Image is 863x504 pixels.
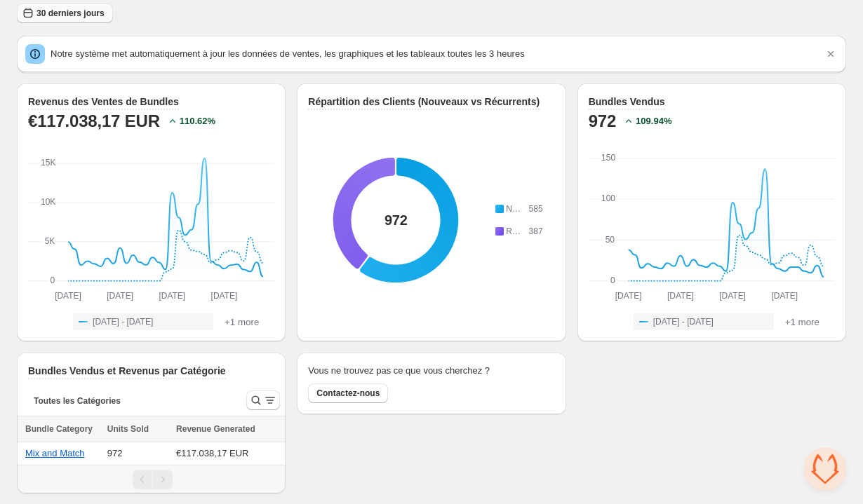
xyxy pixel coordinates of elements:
text: [DATE] [615,291,641,301]
h2: €117.038,17 EUR [28,110,160,132]
span: Units Sold [107,422,149,436]
span: €117.038,17 EUR [176,448,248,458]
text: 150 [601,153,615,163]
h2: 109.94 % [636,114,671,128]
span: 30 derniers jours [36,8,105,19]
span: Repeat Customer [506,226,572,236]
h3: Revenus des Ventes de Bundles [28,95,179,109]
h3: Bundles Vendus [589,95,665,109]
h3: Répartition des Clients (Nouveaux vs Récurrents) [308,95,540,109]
td: Repeat Customer [503,224,528,239]
button: Contactez-nous [308,383,388,403]
text: 0 [50,275,55,285]
h3: Bundles Vendus et Revenus par Catégorie [28,364,226,378]
text: [DATE] [719,291,746,301]
nav: Pagination [17,465,286,493]
button: +1 more [220,313,263,330]
text: 15K [41,158,55,168]
h2: Vous ne trouvez pas ce que vous cherchez ? [308,364,490,378]
td: New Customer [503,201,528,217]
span: Toutes les Catégories [34,395,121,407]
text: [DATE] [667,291,694,301]
text: [DATE] [771,291,798,301]
button: Dismiss notification [821,44,841,64]
text: [DATE] [211,291,238,301]
span: Notre système met automatiquement à jour les données de ventes, les graphiques et les tableaux to... [51,48,525,59]
text: [DATE] [55,291,81,301]
span: 972 [107,448,123,458]
text: 100 [601,194,615,204]
span: [DATE] - [DATE] [93,316,153,327]
button: 30 derniers jours [17,4,113,23]
button: Units Sold [107,422,163,436]
span: New Customer [506,204,561,214]
span: Revenue Generated [176,422,255,436]
button: Revenue Generated [176,422,269,436]
h2: 972 [589,110,616,132]
div: Bundle Category [25,422,99,436]
text: 50 [605,235,615,245]
button: Search and filter results [246,390,280,410]
button: +1 more [781,313,824,330]
button: Mix and Match [25,448,85,458]
span: 387 [529,226,543,236]
button: [DATE] - [DATE] [634,313,774,330]
text: 0 [610,275,615,285]
span: 585 [529,204,543,214]
text: [DATE] [159,291,186,301]
text: 5K [45,236,55,246]
button: [DATE] - [DATE] [73,313,213,330]
span: Contactez-nous [316,388,380,399]
div: Ouvrir le chat [804,448,846,490]
h2: 110.62 % [180,114,215,128]
span: [DATE] - [DATE] [653,316,714,327]
text: [DATE] [107,291,133,301]
text: 10K [41,197,55,207]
